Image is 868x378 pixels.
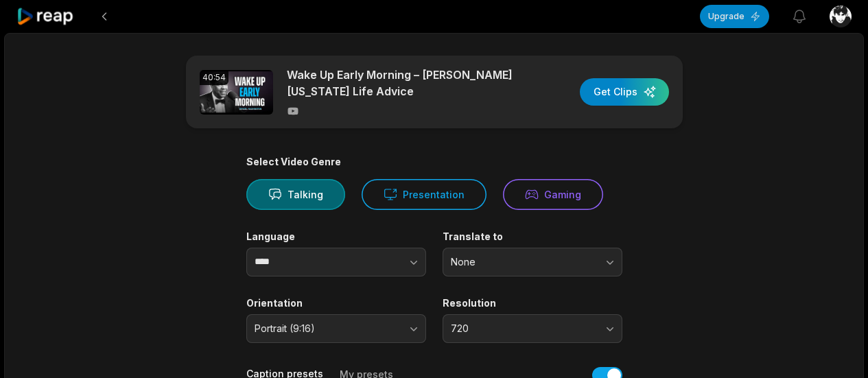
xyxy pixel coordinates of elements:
button: Presentation [362,179,486,210]
button: Gaming [503,179,603,210]
span: Portrait (9:16) [255,322,399,335]
div: 40:54 [200,70,228,85]
button: Talking [246,179,345,210]
label: Orientation [246,297,426,309]
p: Wake Up Early Morning – [PERSON_NAME][US_STATE] Life Advice [287,67,524,99]
button: 720 [443,314,622,343]
label: Translate to [443,231,622,243]
button: Get Clips [580,78,669,106]
button: None [443,248,622,276]
span: None [451,256,595,268]
label: Language [246,231,426,243]
span: 720 [451,322,595,335]
button: Portrait (9:16) [246,314,426,343]
label: Resolution [443,297,622,309]
div: Select Video Genre [246,156,622,168]
button: Upgrade [700,5,769,28]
